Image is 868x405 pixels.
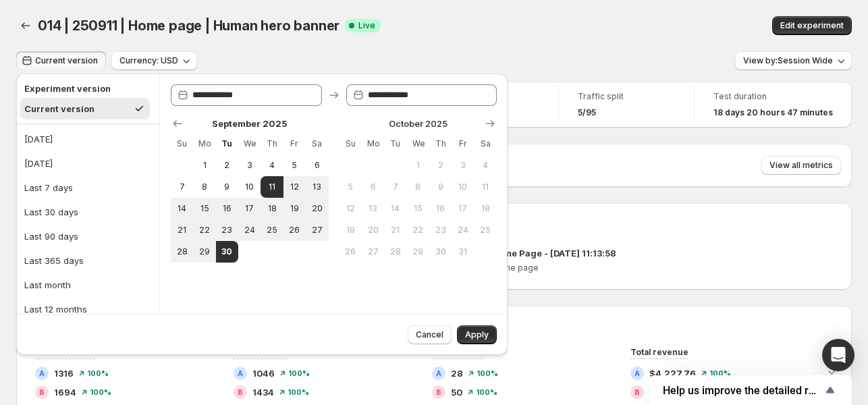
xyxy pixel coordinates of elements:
[24,132,53,146] div: [DATE]
[367,246,379,257] span: 27
[171,198,193,219] button: Sunday September 14 2025
[244,160,255,171] span: 3
[311,182,323,192] span: 13
[221,182,233,192] span: 9
[389,203,401,214] span: 14
[261,133,283,155] th: Thursday
[221,225,233,236] span: 23
[238,155,261,176] button: Wednesday September 3 2025
[38,18,340,34] span: 014 | 250911 | Home page | Human hero banner
[289,138,300,149] span: Fr
[457,225,468,236] span: 24
[176,203,188,214] span: 14
[408,325,452,344] button: Cancel
[480,160,491,171] span: 4
[340,133,362,155] th: Sunday
[429,219,452,241] button: Thursday October 23 2025
[193,133,215,155] th: Monday
[16,16,35,35] button: Back
[452,198,474,219] button: Friday October 17 2025
[457,325,497,344] button: Apply
[283,155,306,176] button: Friday September 5 2025
[436,369,441,377] h2: A
[452,219,474,241] button: Friday October 24 2025
[289,160,300,171] span: 5
[266,203,277,214] span: 18
[24,205,78,219] div: Last 30 days
[221,160,233,171] span: 2
[389,246,401,257] span: 28
[20,225,155,247] button: Last 90 days
[407,198,429,219] button: Wednesday October 15 2025
[451,367,463,380] span: 28
[24,278,71,292] div: Last month
[176,246,188,257] span: 28
[477,369,498,377] span: 100 %
[198,203,210,214] span: 15
[389,225,401,236] span: 21
[198,225,210,236] span: 22
[54,385,76,399] span: 1694
[412,203,424,214] span: 15
[283,133,306,155] th: Friday
[238,133,261,155] th: Wednesday
[340,198,362,219] button: Sunday October 12 2025
[216,219,238,241] button: Tuesday September 23 2025
[171,219,193,241] button: Sunday September 21 2025
[24,82,146,95] h2: Experiment version
[412,138,424,149] span: We
[435,160,446,171] span: 2
[221,203,233,214] span: 16
[20,250,155,271] button: Last 365 days
[311,138,323,149] span: Sa
[119,55,178,66] span: Currency: USD
[452,176,474,198] button: Friday October 10 2025
[176,182,188,192] span: 7
[306,155,328,176] button: Saturday September 6 2025
[362,198,384,219] button: Monday October 13 2025
[384,241,406,263] button: Tuesday October 28 2025
[367,225,379,236] span: 20
[429,241,452,263] button: Thursday October 30 2025
[168,114,187,133] button: Show previous month, August 2025
[713,90,833,119] a: Test duration18 days 20 hours 47 minutes
[261,198,283,219] button: Thursday September 18 2025
[480,182,491,192] span: 11
[39,388,45,396] h2: B
[176,225,188,236] span: 21
[476,388,497,396] span: 100 %
[367,138,379,149] span: Mo
[288,388,309,396] span: 100 %
[367,203,379,214] span: 13
[266,160,277,171] span: 4
[216,241,238,263] button: End of range Today Tuesday September 30 2025
[407,133,429,155] th: Wednesday
[362,241,384,263] button: Monday October 27 2025
[171,176,193,198] button: Sunday September 7 2025
[412,182,424,192] span: 8
[340,241,362,263] button: Sunday October 26 2025
[238,176,261,198] button: Wednesday September 10 2025
[761,156,841,175] button: View all metrics
[634,369,640,377] h2: A
[289,203,300,214] span: 19
[480,203,491,214] span: 18
[198,138,210,149] span: Mo
[24,302,87,316] div: Last 12 months
[407,176,429,198] button: Wednesday October 8 2025
[244,225,255,236] span: 24
[429,155,452,176] button: Thursday October 2 2025
[713,107,833,118] span: 18 days 20 hours 47 minutes
[743,55,833,66] span: View by: Session Wide
[709,369,731,377] span: 100 %
[340,176,362,198] button: Sunday October 5 2025
[481,114,499,133] button: Show next month, November 2025
[362,133,384,155] th: Monday
[283,219,306,241] button: Friday September 26 2025
[345,182,356,192] span: 5
[435,225,446,236] span: 23
[435,182,446,192] span: 9
[244,182,255,192] span: 10
[24,230,78,243] div: Last 90 days
[171,133,193,155] th: Sunday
